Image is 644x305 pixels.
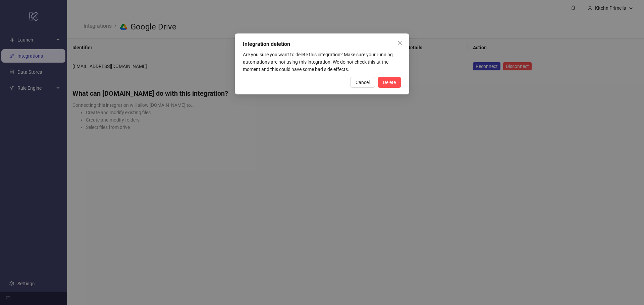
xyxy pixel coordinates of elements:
[243,51,401,73] div: Are you sure you want to delete this integration? Make sure your running automations are not usin...
[350,77,375,88] button: Cancel
[397,40,402,46] span: close
[394,37,405,48] button: Close
[383,80,396,85] span: Delete
[378,77,401,88] button: Delete
[243,40,401,48] div: Integration deletion
[356,80,370,85] span: Cancel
